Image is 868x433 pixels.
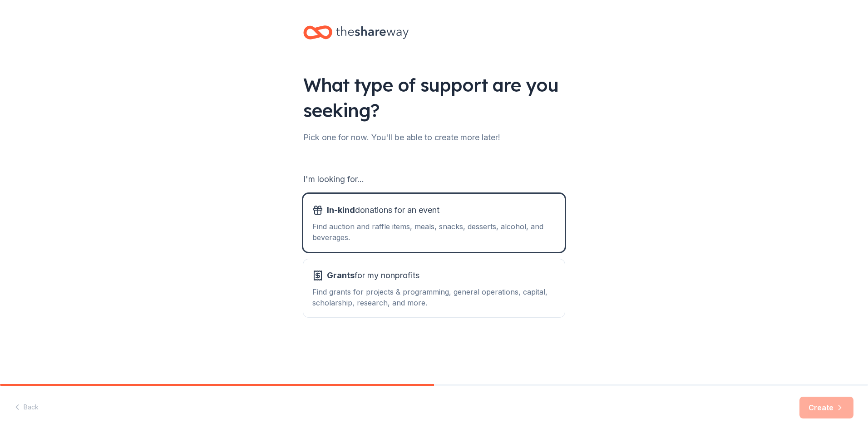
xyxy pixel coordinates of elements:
div: Find grants for projects & programming, general operations, capital, scholarship, research, and m... [312,286,556,308]
span: Grants [327,271,355,280]
button: Grantsfor my nonprofitsFind grants for projects & programming, general operations, capital, schol... [303,259,565,317]
span: In-kind [327,205,355,215]
div: What type of support are you seeking? [303,72,565,123]
div: Pick one for now. You'll be able to create more later! [303,130,565,145]
span: donations for an event [327,203,439,217]
div: Find auction and raffle items, meals, snacks, desserts, alcohol, and beverages. [312,221,556,243]
span: for my nonprofits [327,268,419,283]
div: I'm looking for... [303,172,565,187]
button: In-kinddonations for an eventFind auction and raffle items, meals, snacks, desserts, alcohol, and... [303,194,565,252]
